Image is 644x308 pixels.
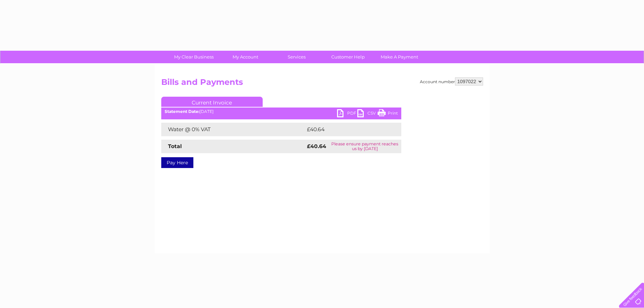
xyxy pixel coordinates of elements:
[168,143,182,149] strong: Total
[357,109,378,119] a: CSV
[420,77,483,86] div: Account number
[165,109,199,114] b: Statement Date:
[305,123,388,136] td: £40.64
[307,143,326,149] strong: £40.64
[161,97,263,107] a: Current Invoice
[337,109,357,119] a: PDF
[372,51,427,63] a: Make A Payment
[269,51,325,63] a: Services
[217,51,273,63] a: My Account
[161,123,305,136] td: Water @ 0% VAT
[161,157,193,168] a: Pay Here
[166,51,222,63] a: My Clear Business
[320,51,376,63] a: Customer Help
[378,109,398,119] a: Print
[161,77,483,90] h2: Bills and Payments
[329,140,401,153] td: Please ensure payment reaches us by [DATE]
[161,109,401,114] div: [DATE]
